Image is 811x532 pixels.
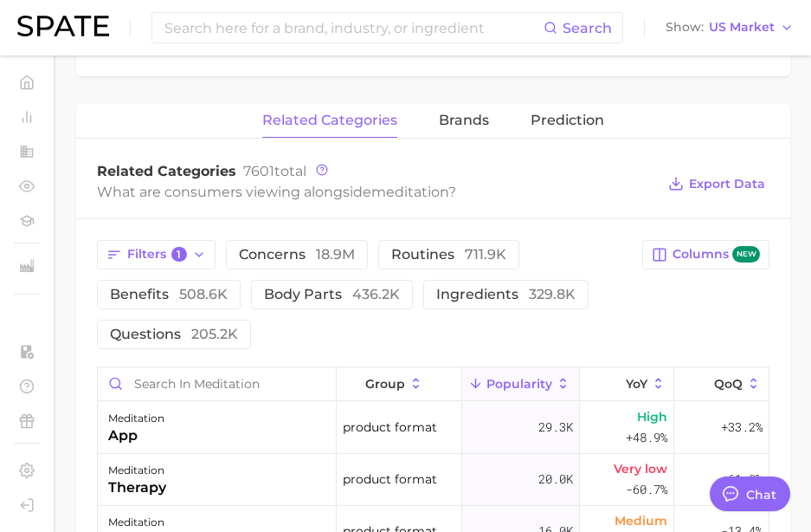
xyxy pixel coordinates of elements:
a: Log out. Currently logged in with e-mail jenine.guerriero@givaudan.com. [14,492,40,518]
div: What are consumers viewing alongside ? [97,180,655,204]
span: Search [563,20,612,36]
span: Popularity [486,377,552,391]
input: Search in meditation [98,367,336,400]
button: ShowUS Market [661,16,798,39]
span: 20.0k [538,469,573,490]
span: 29.3k [538,417,573,438]
span: product format [343,417,437,438]
span: questions [110,328,238,341]
span: 508.6k [179,286,228,302]
span: Related Categories [97,163,236,179]
span: meditation [371,184,448,200]
span: 711.9k [465,246,506,263]
span: -60.7% [626,479,667,500]
span: YoY [626,377,647,391]
img: SPATE [17,16,109,36]
button: group [337,367,462,401]
div: therapy [108,477,166,498]
span: +61.0% [721,469,763,490]
span: 7601 [243,163,274,179]
span: Filters [127,247,187,263]
span: Columns [673,246,760,263]
div: app [108,425,164,446]
span: 1 [171,247,187,263]
span: Very low [614,458,667,479]
span: product format [343,469,437,490]
span: body parts [264,288,400,302]
input: Search here for a brand, industry, or ingredient [163,13,544,42]
span: 329.8k [529,286,576,302]
div: meditation [108,408,164,429]
button: Export Data [664,172,769,196]
span: High [637,406,667,427]
button: meditationappproduct format29.3kHigh+48.9%+33.2% [98,402,769,454]
button: Popularity [462,367,580,401]
span: total [243,163,306,179]
span: +33.2% [721,417,763,438]
span: 205.2k [191,326,238,342]
button: meditationtherapyproduct format20.0kVery low-60.7%+61.0% [98,454,769,506]
span: routines [391,248,506,262]
span: related categories [262,113,397,128]
span: Medium [615,510,667,531]
span: Show [666,23,704,32]
span: ingredients [436,288,576,302]
div: meditation [108,460,166,481]
span: Prediction [531,113,604,128]
span: +48.9% [626,427,667,448]
span: US Market [709,23,775,32]
button: Columnsnew [642,240,769,269]
span: Export Data [689,177,765,191]
span: 436.2k [352,286,400,302]
span: brands [439,113,489,128]
span: benefits [110,288,228,302]
span: new [732,246,760,263]
button: YoY [580,367,674,401]
span: group [365,377,405,391]
button: Filters1 [97,240,216,269]
span: concerns [239,248,355,262]
button: QoQ [674,367,769,401]
span: 18.9m [316,246,355,263]
span: QoQ [714,377,743,391]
